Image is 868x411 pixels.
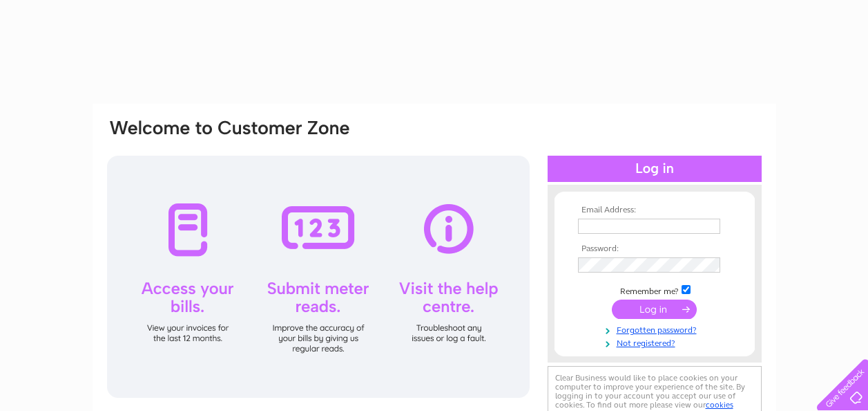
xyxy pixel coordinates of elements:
[612,300,697,319] input: Submit
[575,283,735,297] td: Remember me?
[578,322,735,336] a: Forgotten password?
[575,244,735,254] th: Password:
[575,205,735,215] th: Email Address:
[578,336,735,349] a: Not registered?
